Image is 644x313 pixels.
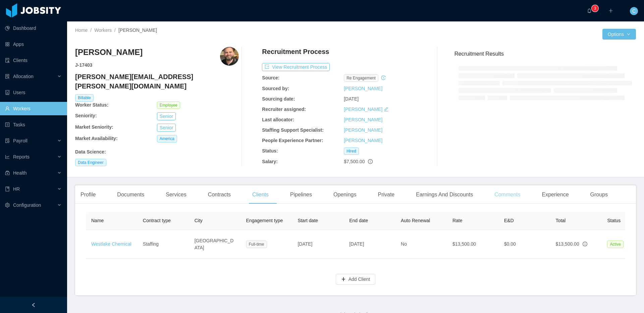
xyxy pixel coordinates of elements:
[5,74,10,79] i: icon: solution
[13,74,34,79] span: Allocation
[5,138,10,143] i: icon: file-protect
[336,274,376,285] button: icon: plusAdd Client
[5,171,10,175] i: icon: medicine-box
[13,202,41,208] span: Configuration
[5,203,10,207] i: icon: setting
[5,187,10,191] i: icon: book
[5,118,62,131] a: icon: profileTasks
[632,7,636,15] span: C
[13,154,30,160] span: Reports
[13,186,20,192] span: HR
[13,138,28,143] span: Payroll
[5,86,62,99] a: icon: robotUsers
[5,54,62,67] a: icon: auditClients
[594,5,596,12] p: 3
[13,170,26,176] span: Health
[5,102,62,115] a: icon: userWorkers
[592,5,598,12] sup: 3
[608,8,613,13] i: icon: plus
[5,38,62,51] a: icon: appstoreApps
[587,8,592,13] i: icon: bell
[5,21,62,35] a: icon: pie-chartDashboard
[5,154,10,159] i: icon: line-chart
